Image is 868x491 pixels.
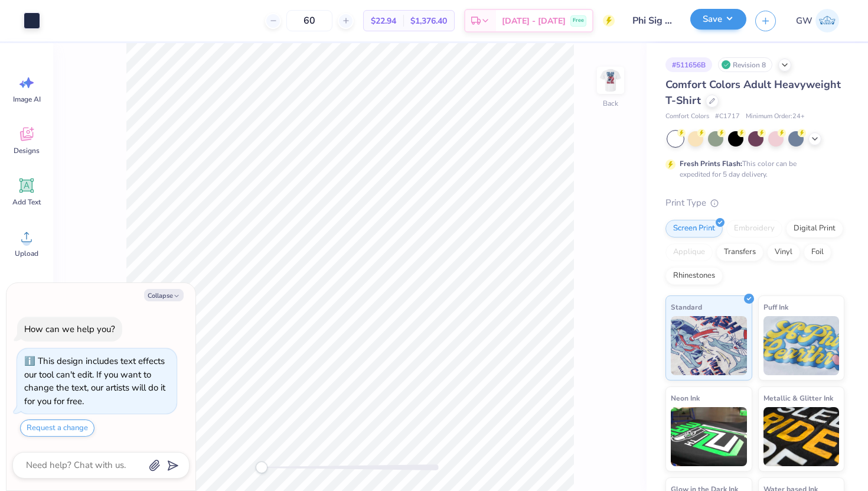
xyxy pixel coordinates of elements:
div: Screen Print [665,220,723,238]
strong: Fresh Prints Flash: [680,159,742,168]
div: Print Type [665,196,844,210]
span: Neon Ink [671,392,700,404]
button: Collapse [144,289,184,301]
img: Gray Willits [815,9,839,32]
span: $1,376.40 [410,15,447,27]
div: # 511656B [665,57,712,72]
img: Standard [671,316,747,375]
img: Back [599,69,622,92]
div: How can we help you? [24,323,115,335]
div: Revision 8 [718,57,772,72]
div: This color can be expedited for 5 day delivery. [680,158,825,180]
img: Puff Ink [763,316,840,375]
div: Accessibility label [256,461,267,473]
div: Foil [804,243,831,261]
span: Image AI [13,95,41,104]
input: Untitled Design [624,9,681,32]
span: Minimum Order: 24 + [746,112,805,122]
div: Digital Print [786,220,843,238]
div: Applique [665,243,713,261]
a: GW [791,9,844,32]
span: Upload [15,249,38,258]
div: This design includes text effects our tool can't edit. If you want to change the text, our artist... [24,355,165,407]
button: Save [690,9,746,30]
span: Designs [14,146,40,155]
span: Metallic & Glitter Ink [763,392,833,404]
div: Back [603,98,618,109]
span: # C1717 [715,112,740,122]
span: Add Text [12,197,41,207]
div: Rhinestones [665,267,723,285]
span: [DATE] - [DATE] [502,15,566,27]
img: Neon Ink [671,407,747,466]
input: – – [286,10,332,31]
span: Comfort Colors [665,112,709,122]
span: Standard [671,301,702,313]
span: Free [573,17,584,25]
span: $22.94 [371,15,396,27]
img: Metallic & Glitter Ink [763,407,840,466]
span: Comfort Colors Adult Heavyweight T-Shirt [665,77,841,108]
div: Embroidery [726,220,782,238]
button: Request a change [20,420,94,437]
div: Vinyl [767,243,800,261]
span: Puff Ink [763,301,788,313]
div: Transfers [716,243,763,261]
span: GW [796,14,812,28]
